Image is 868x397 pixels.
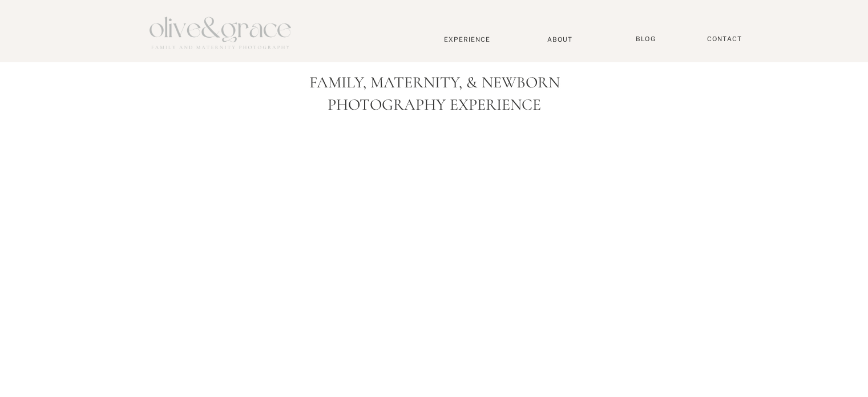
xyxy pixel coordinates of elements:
a: Contact [702,35,748,43]
a: Experience [430,35,505,43]
p: Photography Experience [310,95,559,124]
h1: Family, Maternity, & Newborn [175,73,694,93]
a: BLOG [632,35,660,43]
a: About [543,35,578,43]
